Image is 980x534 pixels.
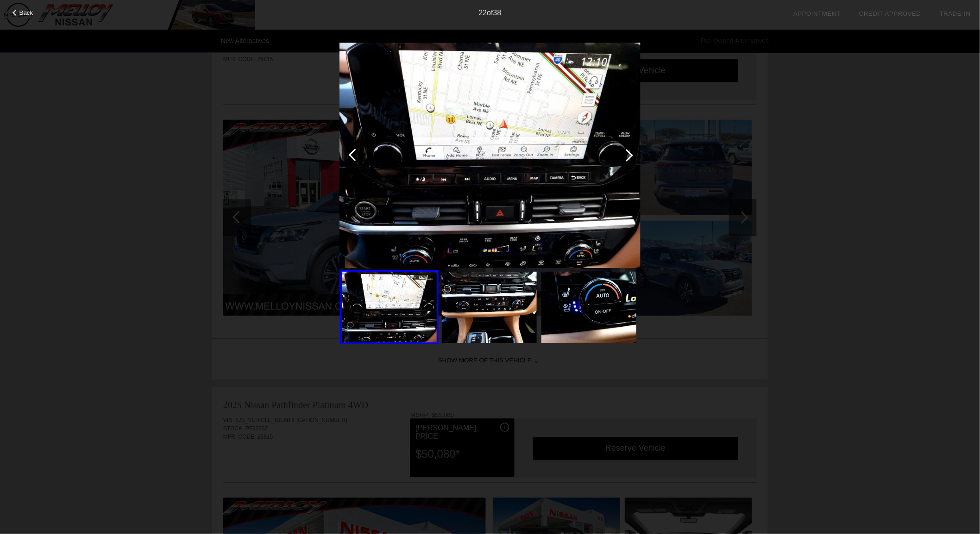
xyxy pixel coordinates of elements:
span: 38 [493,9,502,17]
a: Trade-In [940,10,971,17]
a: Credit Approved [859,10,921,17]
a: Appointment [793,10,841,17]
span: 22 [479,9,487,17]
img: 24.jpg [541,272,636,343]
span: Back [19,9,33,16]
img: 23.jpg [442,272,537,343]
img: 22.jpg [339,43,641,268]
